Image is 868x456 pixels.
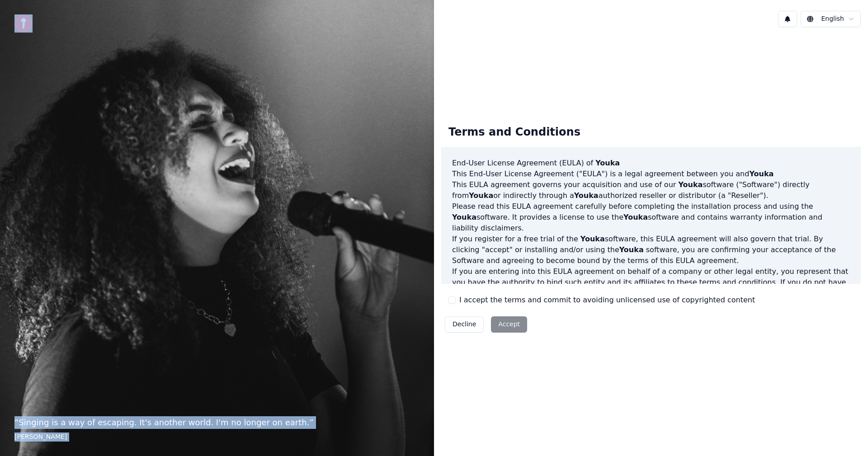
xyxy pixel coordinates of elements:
p: If you are entering into this EULA agreement on behalf of a company or other legal entity, you re... [452,266,850,310]
h3: End-User License Agreement (EULA) of [452,158,850,169]
p: “ Singing is a way of escaping. It's another world. I'm no longer on earth. ” [14,416,420,429]
span: Youka [678,180,703,189]
p: Please read this EULA agreement carefully before completing the installation process and using th... [452,201,850,234]
img: youka [14,14,33,33]
span: Youka [623,213,648,221]
p: This End-User License Agreement ("EULA") is a legal agreement between you and [452,169,850,179]
footer: [PERSON_NAME] [14,432,420,442]
div: Terms and Conditions [441,118,588,147]
span: Youka [619,245,644,254]
span: Youka [452,213,476,221]
span: Youka [469,191,493,200]
label: I accept the terms and commit to avoiding unlicensed use of copyrighted content [459,295,755,306]
button: Decline [445,316,484,333]
p: This EULA agreement governs your acquisition and use of our software ("Software") directly from o... [452,179,850,201]
span: Youka [749,169,774,178]
p: If you register for a free trial of the software, this EULA agreement will also govern that trial... [452,234,850,266]
span: Youka [595,159,620,167]
span: Youka [580,235,605,243]
span: Youka [574,191,599,200]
